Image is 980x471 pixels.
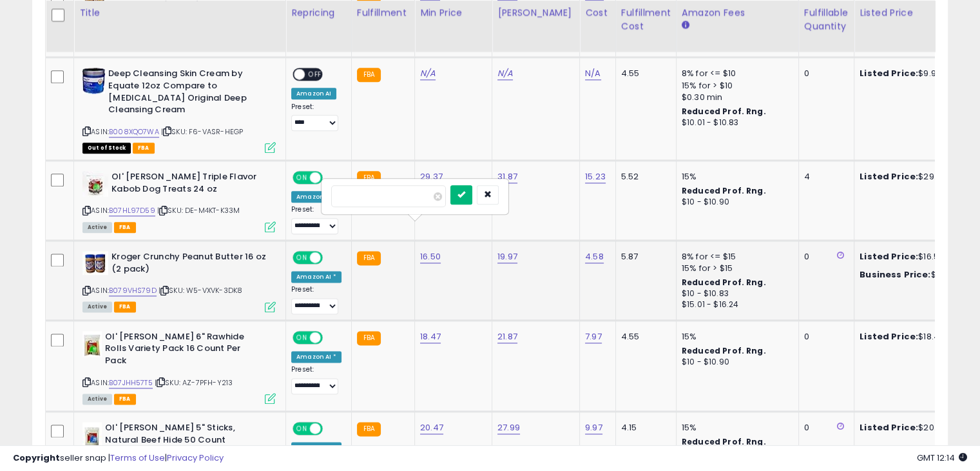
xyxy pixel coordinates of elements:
[585,330,602,343] a: 7.97
[82,301,112,312] span: All listings currently available for purchase on Amazon
[497,330,517,343] a: 21.87
[357,68,381,82] small: FBA
[860,421,918,434] b: Listed Price:
[497,67,513,80] a: N/A
[420,6,486,19] div: Min Price
[114,222,136,233] span: FBA
[110,452,165,464] a: Terms of Use
[294,252,310,263] span: ON
[111,251,268,278] b: Kroger Crunchy Peanut Butter 16 oz (2 pack)
[357,171,381,185] small: FBA
[804,331,844,343] div: 0
[291,271,341,283] div: Amazon AI *
[621,251,666,263] div: 5.87
[109,377,153,388] a: B07JHH57T5
[161,126,243,137] span: | SKU: F6-VASR-HEGP
[321,423,341,434] span: OFF
[497,421,520,434] a: 27.99
[860,67,918,79] b: Listed Price:
[682,117,789,128] div: $10.01 - $10.83
[291,285,341,314] div: Preset:
[109,126,159,137] a: B008XQO7WA
[682,80,789,92] div: 15% for > $10
[82,171,276,231] div: ASIN:
[860,331,966,343] div: $18.47
[155,377,233,388] span: | SKU: AZ-7PFH-Y213
[682,299,789,310] div: $15.01 - $16.24
[82,68,105,94] img: 514W+ochnHL._SL40_.jpg
[357,331,381,345] small: FBA
[497,170,517,183] a: 31.87
[860,170,918,183] b: Listed Price:
[291,88,336,99] div: Amazon AI
[585,421,602,434] a: 9.97
[82,251,276,311] div: ASIN:
[291,205,341,234] div: Preset:
[167,452,224,464] a: Privacy Policy
[804,171,844,183] div: 4
[105,422,262,449] b: Ol' [PERSON_NAME] 5" Sticks, Natural Beef Hide 50 Count
[621,68,666,79] div: 4.55
[804,68,844,79] div: 0
[291,351,341,363] div: Amazon AI *
[585,6,610,19] div: Cost
[420,421,443,434] a: 20.47
[804,251,844,263] div: 0
[682,106,766,117] b: Reduced Prof. Rng.
[860,171,966,183] div: $29.37
[682,331,789,343] div: 15%
[305,69,325,80] span: OFF
[682,92,789,103] div: $0.30 min
[82,143,131,154] span: All listings that are currently out of stock and unavailable for purchase on Amazon
[682,6,793,19] div: Amazon Fees
[621,422,666,434] div: 4.15
[79,6,280,19] div: Title
[860,268,930,281] b: Business Price:
[114,394,136,405] span: FBA
[82,331,102,357] img: 41rcOFZFEXL._SL40_.jpg
[682,277,766,288] b: Reduced Prof. Rng.
[420,330,441,343] a: 18.47
[82,68,276,152] div: ASIN:
[497,250,517,263] a: 19.97
[111,171,268,198] b: Ol' [PERSON_NAME] Triple Flavor Kabob Dog Treats 24 oz
[682,251,789,263] div: 8% for <= $15
[682,68,789,79] div: 8% for <= $10
[860,251,966,263] div: $16.50
[321,172,341,183] span: OFF
[860,269,966,281] div: $18.08
[682,197,789,208] div: $10 - $10.90
[860,6,971,19] div: Listed Price
[682,357,789,368] div: $10 - $10.90
[82,171,108,197] img: 41DvhEPoqQL._SL40_.jpg
[420,250,441,263] a: 16.50
[357,251,381,265] small: FBA
[321,332,341,343] span: OFF
[109,205,155,216] a: B07HL97D59
[294,423,310,434] span: ON
[109,285,157,296] a: B079VHS79D
[497,6,574,19] div: [PERSON_NAME]
[585,170,606,183] a: 15.23
[108,68,265,119] b: Deep Cleansing Skin Cream by Equate 12oz Compare to [MEDICAL_DATA] Original Deep Cleansing Cream
[682,422,789,434] div: 15%
[321,252,341,263] span: OFF
[682,171,789,183] div: 15%
[114,301,136,312] span: FBA
[82,222,112,233] span: All listings currently available for purchase on Amazon
[621,171,666,183] div: 5.52
[291,6,346,19] div: Repricing
[860,330,918,343] b: Listed Price:
[13,452,60,464] strong: Copyright
[682,345,766,356] b: Reduced Prof. Rng.
[682,263,789,274] div: 15% for > $15
[82,422,102,448] img: 41TqiqGHhVL._SL40_.jpg
[917,452,967,464] span: 2025-09-10 12:14 GMT
[585,67,600,80] a: N/A
[105,331,262,370] b: Ol' [PERSON_NAME] 6" Rawhide Rolls Variety Pack 16 Count Per Pack
[621,6,671,33] div: Fulfillment Cost
[682,185,766,196] b: Reduced Prof. Rng.
[294,332,310,343] span: ON
[621,331,666,343] div: 4.55
[82,394,112,405] span: All listings currently available for purchase on Amazon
